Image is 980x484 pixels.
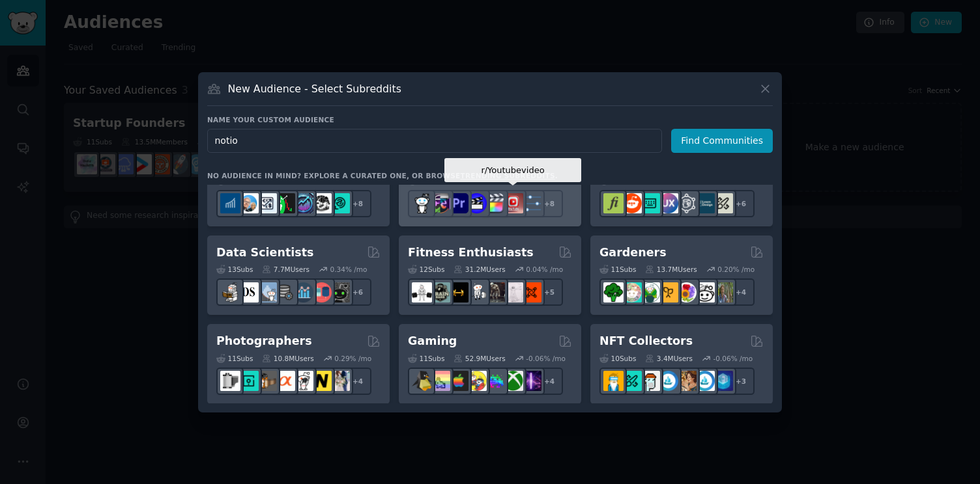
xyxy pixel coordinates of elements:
[503,371,523,391] img: XboxGamers
[695,371,715,391] img: OpenseaMarket
[311,371,332,391] img: Nikon
[257,371,277,391] img: AnalogCommunity
[207,129,662,153] input: Pick a short name, like "Digital Marketers" or "Movie-Goers"
[257,193,277,213] img: Forex
[622,282,642,302] img: succulents
[671,129,773,153] button: Find Communities
[238,282,259,302] img: datascience
[599,354,636,363] div: 10 Sub s
[503,282,523,302] img: physicaltherapy
[676,282,697,302] img: flowers
[344,368,371,395] div: + 4
[275,193,295,213] img: Trading
[238,371,259,391] img: streetphotography
[344,278,371,306] div: + 6
[448,371,468,391] img: macgaming
[344,190,371,217] div: + 8
[220,193,240,213] img: dividends
[216,333,312,349] h2: Photographers
[599,333,693,349] h2: NFT Collectors
[521,282,541,302] img: personaltraining
[526,354,566,363] div: -0.06 % /mo
[220,371,240,391] img: analog
[713,354,753,363] div: -0.06 % /mo
[645,354,693,363] div: 3.4M Users
[220,282,240,302] img: MachineLearning
[599,245,667,261] h2: Gardeners
[334,354,371,363] div: 0.29 % /mo
[676,193,697,213] img: userexperience
[713,282,733,302] img: GardenersWorld
[603,282,624,302] img: vegetablegardening
[293,371,313,391] img: canon
[485,371,505,391] img: gamers
[503,193,523,213] img: Youtubevideo
[330,371,350,391] img: WeddingPhotography
[460,172,555,180] a: trending subreddits
[311,282,332,302] img: datasets
[658,193,678,213] img: UXDesign
[228,82,401,96] h3: New Audience - Select Subreddits
[412,371,432,391] img: linux_gaming
[448,193,468,213] img: premiere
[408,354,444,363] div: 11 Sub s
[599,265,636,274] div: 11 Sub s
[676,371,697,391] img: CryptoArt
[216,265,253,274] div: 13 Sub s
[448,282,468,302] img: workout
[430,371,450,391] img: CozyGamers
[526,265,563,274] div: 0.04 % /mo
[408,333,457,349] h2: Gaming
[262,265,310,274] div: 7.7M Users
[521,371,541,391] img: TwitchStreaming
[622,371,642,391] img: NFTMarketplace
[622,193,642,213] img: logodesign
[207,115,773,124] h3: Name your custom audience
[412,193,432,213] img: gopro
[238,193,259,213] img: ValueInvesting
[640,371,660,391] img: NFTmarket
[727,278,755,306] div: + 4
[330,193,350,213] img: technicalanalysis
[216,354,253,363] div: 11 Sub s
[713,193,733,213] img: UX_Design
[536,278,563,306] div: + 5
[311,193,332,213] img: swingtrading
[603,193,624,213] img: typography
[727,368,755,395] div: + 3
[485,193,505,213] img: finalcutpro
[454,265,505,274] div: 31.2M Users
[275,371,295,391] img: SonyAlpha
[658,371,678,391] img: OpenSeaNFT
[658,282,678,302] img: GardeningUK
[521,193,541,213] img: postproduction
[640,193,660,213] img: UI_Design
[216,245,313,261] h2: Data Scientists
[640,282,660,302] img: SavageGarden
[275,282,295,302] img: dataengineering
[695,193,715,213] img: learndesign
[262,354,313,363] div: 10.8M Users
[408,245,534,261] h2: Fitness Enthusiasts
[467,193,487,213] img: VideoEditors
[207,171,558,180] div: No audience in mind? Explore a curated one, or browse .
[330,282,350,302] img: data
[713,371,733,391] img: DigitalItems
[645,265,697,274] div: 13.7M Users
[454,354,505,363] div: 52.9M Users
[412,282,432,302] img: GYM
[695,282,715,302] img: UrbanGardening
[257,282,277,302] img: statistics
[536,368,563,395] div: + 4
[293,193,313,213] img: StocksAndTrading
[536,190,563,217] div: + 8
[485,282,505,302] img: fitness30plus
[408,265,444,274] div: 12 Sub s
[467,282,487,302] img: weightroom
[430,282,450,302] img: GymMotivation
[467,371,487,391] img: GamerPals
[330,265,367,274] div: 0.34 % /mo
[293,282,313,302] img: analytics
[727,190,755,217] div: + 6
[430,193,450,213] img: editors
